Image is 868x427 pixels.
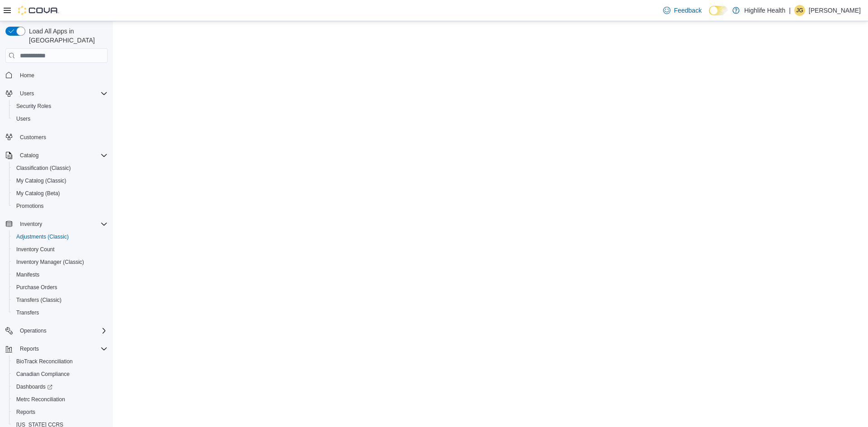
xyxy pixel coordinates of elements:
[13,356,108,367] span: BioTrack Reconciliation
[674,6,702,15] span: Feedback
[13,307,108,318] span: Transfers
[16,383,52,390] span: Dashboards
[16,408,35,416] span: Reports
[13,231,108,242] span: Adjustments (Classic)
[16,343,108,354] span: Reports
[16,219,108,230] span: Inventory
[13,244,58,255] a: Inventory Count
[9,243,111,256] button: Inventory Count
[20,345,39,352] span: Reports
[13,269,108,280] span: Manifests
[16,202,44,210] span: Promotions
[16,325,50,336] button: Operations
[20,221,42,228] span: Inventory
[709,15,709,16] span: Dark Mode
[16,131,108,143] span: Customers
[9,174,111,187] button: My Catalog (Classic)
[13,113,108,124] span: Users
[16,343,42,354] button: Reports
[13,188,108,199] span: My Catalog (Beta)
[9,294,111,306] button: Transfers (Classic)
[9,306,111,319] button: Transfers
[13,369,108,380] span: Canadian Compliance
[16,246,55,253] span: Inventory Count
[13,282,61,293] a: Purchase Orders
[16,103,51,110] span: Security Roles
[16,396,65,403] span: Metrc Reconciliation
[18,6,59,15] img: Cova
[13,369,73,380] a: Canadian Compliance
[16,190,60,197] span: My Catalog (Beta)
[13,163,75,174] a: Classification (Classic)
[16,150,42,161] button: Catalog
[13,282,108,293] span: Purchase Orders
[16,233,69,240] span: Adjustments (Classic)
[13,269,43,280] a: Manifests
[9,355,111,368] button: BioTrack Reconciliation
[16,371,70,378] span: Canadian Compliance
[13,175,108,186] span: My Catalog (Classic)
[13,295,65,305] a: Transfers (Classic)
[660,1,705,19] a: Feedback
[16,309,39,316] span: Transfers
[13,381,108,392] span: Dashboards
[13,175,70,186] a: My Catalog (Classic)
[16,271,39,278] span: Manifests
[20,152,38,159] span: Catalog
[2,131,111,144] button: Customers
[2,149,111,162] button: Catalog
[16,115,30,122] span: Users
[2,343,111,355] button: Reports
[13,381,56,392] a: Dashboards
[13,188,64,199] a: My Catalog (Beta)
[16,284,57,291] span: Purchase Orders
[16,88,108,99] span: Users
[13,307,42,318] a: Transfers
[13,201,108,211] span: Promotions
[9,200,111,212] button: Promotions
[13,244,108,255] span: Inventory Count
[13,231,72,242] a: Adjustments (Classic)
[809,5,861,16] p: [PERSON_NAME]
[16,219,46,230] button: Inventory
[9,393,111,406] button: Metrc Reconciliation
[9,268,111,281] button: Manifests
[13,407,108,418] span: Reports
[794,5,805,16] div: Jennifer Gierum
[13,257,108,267] span: Inventory Manager (Classic)
[9,162,111,174] button: Classification (Classic)
[13,394,108,405] span: Metrc Reconciliation
[13,295,108,305] span: Transfers (Classic)
[13,101,108,112] span: Security Roles
[789,5,791,16] p: |
[9,256,111,268] button: Inventory Manager (Classic)
[16,164,71,172] span: Classification (Classic)
[16,88,38,99] button: Users
[20,327,47,334] span: Operations
[13,113,34,124] a: Users
[709,6,728,15] input: Dark Mode
[13,101,55,112] a: Security Roles
[9,100,111,113] button: Security Roles
[13,163,108,174] span: Classification (Classic)
[16,177,66,184] span: My Catalog (Classic)
[20,90,34,97] span: Users
[796,5,803,16] span: JG
[13,257,88,267] a: Inventory Manager (Classic)
[2,218,111,230] button: Inventory
[9,113,111,125] button: Users
[2,324,111,337] button: Operations
[2,87,111,100] button: Users
[9,368,111,380] button: Canadian Compliance
[2,68,111,81] button: Home
[16,296,61,304] span: Transfers (Classic)
[20,72,34,79] span: Home
[13,407,39,418] a: Reports
[9,281,111,294] button: Purchase Orders
[16,258,84,266] span: Inventory Manager (Classic)
[9,406,111,418] button: Reports
[9,230,111,243] button: Adjustments (Classic)
[16,150,108,161] span: Catalog
[9,187,111,200] button: My Catalog (Beta)
[16,70,38,81] a: Home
